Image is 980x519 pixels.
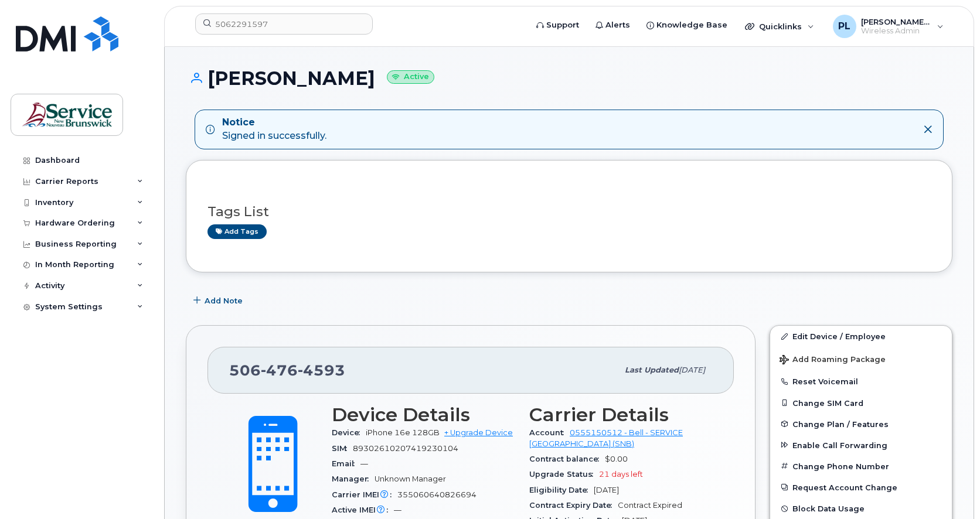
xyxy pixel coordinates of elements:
[529,501,618,510] span: Contract Expiry Date
[599,470,643,479] span: 21 days left
[332,428,366,437] span: Device
[618,501,682,510] span: Contract Expired
[207,224,267,239] a: Add tags
[186,68,952,88] h1: [PERSON_NAME]
[444,428,513,437] a: + Upgrade Device
[529,428,683,448] a: 0555150512 - Bell - SERVICE [GEOGRAPHIC_DATA] (SNB)
[770,414,952,435] button: Change Plan / Features
[387,70,434,84] small: Active
[332,474,375,483] span: Manager
[770,347,952,371] button: Add Roaming Package
[770,477,952,498] button: Request Account Change
[529,428,570,437] span: Account
[205,295,243,306] span: Add Note
[770,392,952,414] button: Change SIM Card
[679,366,705,374] span: [DATE]
[792,441,887,449] span: Enable Call Forwarding
[770,435,952,456] button: Enable Call Forwarding
[298,361,345,379] span: 4593
[366,428,440,437] span: iPhone 16e 128GB
[375,474,446,483] span: Unknown Manager
[222,116,326,129] strong: Notice
[792,419,889,428] span: Change Plan / Features
[222,116,326,143] div: Signed in successfully.
[594,486,619,494] span: [DATE]
[353,444,458,453] span: 89302610207419230104
[770,326,952,347] a: Edit Device / Employee
[332,459,360,468] span: Email
[332,506,394,514] span: Active IMEI
[529,455,605,463] span: Contract balance
[529,470,599,479] span: Upgrade Status
[207,204,931,219] h3: Tags List
[770,456,952,477] button: Change Phone Number
[229,361,345,379] span: 506
[529,486,594,494] span: Eligibility Date
[770,498,952,519] button: Block Data Usage
[605,455,628,463] span: $0.00
[625,366,679,374] span: Last updated
[529,404,713,425] h3: Carrier Details
[261,361,298,379] span: 476
[397,490,477,499] span: 355060640826694
[394,506,401,514] span: —
[360,459,368,468] span: —
[186,290,253,311] button: Add Note
[780,355,886,366] span: Add Roaming Package
[332,490,397,499] span: Carrier IMEI
[332,404,515,425] h3: Device Details
[770,371,952,392] button: Reset Voicemail
[332,444,353,453] span: SIM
